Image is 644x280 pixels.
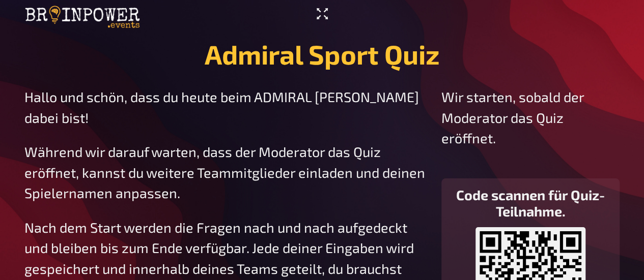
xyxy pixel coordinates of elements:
span: Während wir darauf warten, dass der Moderator das Quiz eröffnet, kannst du weitere Teammitglieder... [24,143,428,201]
span: Hallo und schön, dass du heute beim ADMIRAL [PERSON_NAME] dabei bist! [24,88,422,126]
button: Vollbildmodus aktivieren [312,6,332,22]
h1: Admiral Sport Quiz [205,38,440,70]
p: Wir starten, sobald der Moderator das Quiz eröffnet. [441,86,620,148]
h3: Code scannen für Quiz-Teilnahme. [450,186,611,219]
